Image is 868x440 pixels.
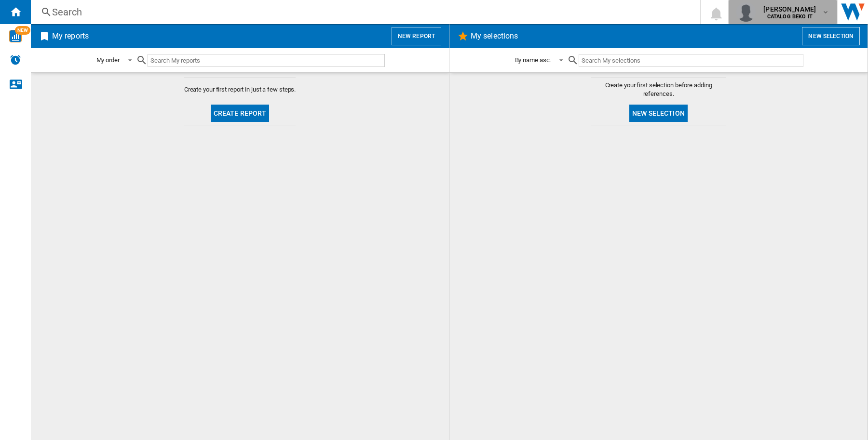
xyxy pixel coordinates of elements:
input: Search My reports [148,54,385,67]
span: Create your first selection before adding references. [591,81,726,98]
button: Create report [211,105,270,122]
img: alerts-logo.svg [10,54,21,66]
button: New report [392,27,441,45]
span: NEW [15,26,30,35]
button: New selection [629,105,688,122]
span: Create your first report in just a few steps. [184,85,296,94]
div: Search [52,5,675,19]
input: Search My selections [579,54,803,67]
h2: My selections [469,27,520,45]
span: [PERSON_NAME] [763,4,816,14]
div: By name asc. [515,56,551,64]
b: CATALOG BEKO IT [767,13,813,20]
div: My order [96,56,120,64]
img: wise-card.svg [9,30,22,42]
button: New selection [802,27,860,45]
h2: My reports [50,27,91,45]
img: profile.jpg [736,2,756,22]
